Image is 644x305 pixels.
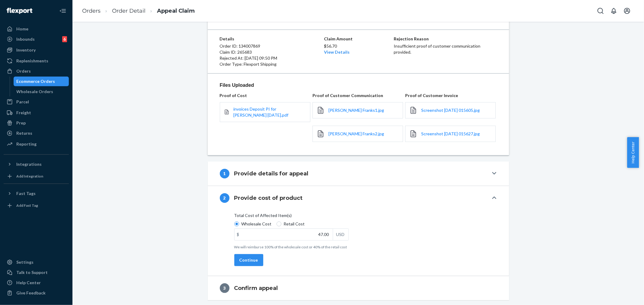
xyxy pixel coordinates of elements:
a: Help Center [4,278,69,288]
h4: Provide details for appeal [234,170,309,178]
span: Screenshot [DATE] 015627.jpg [421,131,480,136]
input: $USD [235,229,333,240]
img: Flexport logo [7,8,32,14]
div: Inventory [16,47,36,53]
div: Add Fast Tag [16,203,38,208]
div: Fast Tags [16,190,36,197]
input: Wholesale Cost [234,222,239,226]
button: 3Confirm appeal [208,276,509,300]
span: invoices Deposit PI for [PERSON_NAME] [DATE].pdf [233,106,288,118]
div: Give Feedback [16,290,46,296]
div: Add Integration [16,174,43,179]
div: 2 [220,193,229,203]
p: Order Type: Flexport Shipping [220,61,323,67]
div: 3 [220,283,229,293]
span: Total Cost of Affected Item(s) [234,212,292,221]
a: Wholesale Orders [14,87,69,96]
span: Wholesale Cost [242,221,272,227]
div: Replenishments [16,58,48,64]
header: Files Uploaded [220,82,497,91]
div: Orders [16,68,31,74]
div: Settings [16,259,34,265]
div: Wholesale Orders [17,89,53,95]
a: Parcel [4,97,69,107]
button: Integrations [4,159,69,169]
a: View Details [324,49,350,55]
a: Returns [4,128,69,138]
button: Open Search Box [594,5,607,17]
a: [PERSON_NAME] Franks1.jpg [328,107,384,113]
div: 1 [220,169,229,178]
a: Replenishments [4,56,69,66]
p: Rejection Reason [394,36,497,42]
p: Order ID: 134007869 [220,43,323,49]
a: Reporting [4,139,69,149]
a: Inbounds6 [4,34,69,44]
button: Give Feedback [4,288,69,298]
div: USD [333,229,348,240]
div: Prep [16,120,26,126]
p: Claim Amount [324,36,393,42]
a: Prep [4,118,69,128]
input: Retail Cost [277,222,281,226]
p: Proof of Customer Invoice [405,93,497,99]
p: We will reimburse 100% of the wholesale cost or 40% of the retail cost [234,244,349,250]
button: Fast Tags [4,189,69,198]
a: Screenshot [DATE] 015627.jpg [421,131,480,137]
div: Integrations [16,161,42,167]
a: Settings [4,257,69,267]
button: Help Center [627,137,639,168]
button: 1Provide details for appeal [208,162,509,186]
span: [PERSON_NAME] Franks1.jpg [328,108,384,113]
a: Inventory [4,45,69,55]
div: Talk to Support [16,269,48,275]
a: Screenshot [DATE] 015605.jpg [421,107,480,113]
a: Add Integration [4,171,69,181]
p: Proof of Cost [220,93,311,99]
span: Retail Cost [284,221,305,227]
button: Open account menu [621,5,633,17]
p: Rejected At: [DATE] 09:50 PM [220,55,323,61]
div: Inbounds [16,36,35,42]
div: Home [16,26,28,32]
h4: Confirm appeal [234,284,278,292]
ol: breadcrumbs [77,2,200,20]
a: [PERSON_NAME] Franks2.jpg [328,131,384,137]
div: Returns [16,130,32,136]
div: Help Center [16,280,41,286]
a: Home [4,24,69,34]
button: Open notifications [608,5,620,17]
div: 6 [62,36,67,42]
span: [PERSON_NAME] Franks2.jpg [328,131,384,136]
div: Ecommerce Orders [17,78,55,84]
p: Proof of Customer Communication [312,93,404,99]
div: Reporting [16,141,37,147]
h4: Provide cost of product [234,194,303,202]
a: Order Detail [112,8,146,14]
p: Claim ID: 265683 [220,49,323,55]
a: Add Fast Tag [4,201,69,210]
button: Continue [234,254,263,266]
span: Screenshot [DATE] 015605.jpg [421,108,480,113]
p: Insufficient proof of customer communication provided. [394,43,497,55]
div: Freight [16,110,31,116]
button: Close Navigation [57,5,69,17]
p: $56.70 [324,43,393,49]
a: Appeal Claim [157,8,195,14]
p: Details [220,36,323,42]
div: $ [235,229,242,240]
a: invoices Deposit PI for [PERSON_NAME] [DATE].pdf [233,106,306,118]
a: Orders [82,8,101,14]
a: Orders [4,66,69,76]
div: Parcel [16,99,29,105]
a: Ecommerce Orders [14,77,69,86]
button: 2Provide cost of product [208,186,509,210]
a: Talk to Support [4,268,69,277]
a: Freight [4,108,69,118]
